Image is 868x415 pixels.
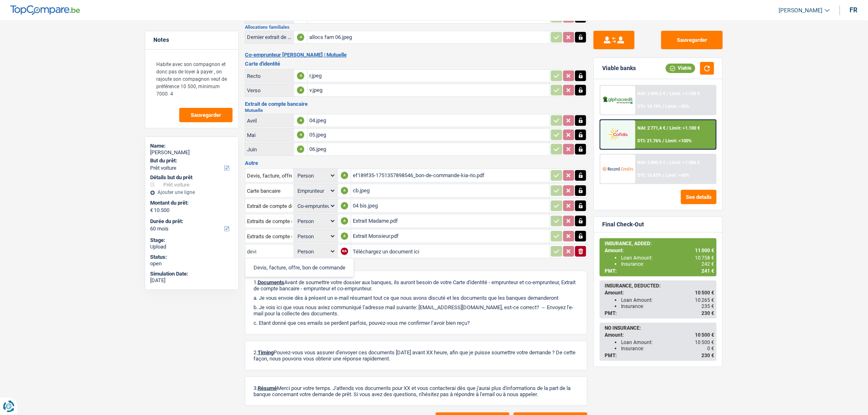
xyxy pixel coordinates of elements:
[695,332,714,338] span: 10 500 €
[701,261,714,267] span: 242 €
[258,349,274,356] span: Timing
[353,185,548,197] div: cb.jpeg
[341,233,348,240] div: A
[150,174,233,181] div: Détails but du prêt
[150,254,233,260] div: Status:
[353,169,548,182] div: ef189f35-1751357898546_bon-de-commande-kia-rio.pdf
[254,304,579,317] p: b. Je vois ici que vous nous aviez communiqué l’adresse mail suivante: [EMAIL_ADDRESS][DOMAIN_NA...
[245,101,587,107] h3: Extrait de compte bancaire
[621,261,714,267] div: Insurance:
[247,73,292,79] div: Recto
[638,173,662,178] span: DTI: 15.62%
[254,320,579,326] p: c. Etant donné que ces emails se perdent parfois, pouvez-vous me confirmer l’avoir bien reçu?
[605,310,714,316] div: PMT:
[663,173,665,178] span: /
[254,279,579,292] p: 1. Avant de soumettre votre dossier aux banques, ils auront besoin de votre Carte d'identité - em...
[602,221,644,228] div: Final Check-Out
[353,230,548,242] div: Extrait Monsieur.pdf
[309,114,548,127] div: 04.jpeg
[603,161,633,176] img: Record Credits
[850,6,858,14] div: fr
[695,290,714,296] span: 10 500 €
[341,187,348,194] div: A
[150,277,233,284] div: [DATE]
[605,290,714,296] div: Amount:
[150,237,233,244] div: Stage:
[701,268,714,274] span: 241 €
[621,340,714,345] div: Loan Amount:
[605,248,714,253] div: Amount:
[341,217,348,225] div: A
[605,241,714,246] div: INSURANCE, ADDED:
[603,127,633,142] img: Cofidis
[258,279,284,285] span: Documents
[638,160,666,165] span: NAI: 2 800,5 €
[638,138,662,144] span: DTI: 21.76%
[297,72,304,80] div: A
[707,346,714,351] span: 0 €
[661,31,723,49] button: Sauvegarder
[150,260,233,267] div: open
[150,143,233,149] div: Name:
[701,310,714,316] span: 230 €
[150,149,233,156] div: [PERSON_NAME]
[153,36,230,43] h5: Notes
[681,190,717,204] button: See details
[621,303,714,309] div: Insurance:
[666,173,690,178] span: Limit: <60%
[297,131,304,139] div: A
[150,271,233,277] div: Simulation Date:
[353,215,548,227] div: Extrait Madame.pdf
[666,64,695,73] div: Viable
[341,248,348,255] div: NA
[309,84,548,96] div: v.jpeg
[245,160,587,166] h3: Autre
[621,297,714,303] div: Loan Amount:
[179,108,233,122] button: Sauvegarder
[605,268,714,274] div: PMT:
[247,146,292,153] div: Juin
[663,104,665,109] span: /
[245,61,587,66] h3: Carte d'identité
[638,91,666,96] span: NAI: 2 909,5 €
[663,138,665,144] span: /
[605,283,714,289] div: INSURANCE, DEDUCTED:
[297,34,304,41] div: A
[309,129,548,141] div: 05.jpeg
[638,125,666,131] span: NAI: 2 771,4 €
[247,118,292,124] div: Avril
[605,332,714,338] div: Amount:
[353,200,548,212] div: 04 bis.jpeg
[695,255,714,261] span: 10 758 €
[670,91,700,96] span: Limit: >1.150 €
[297,117,304,124] div: A
[247,87,292,93] div: Verso
[603,96,633,105] img: AlphaCredit
[247,132,292,138] div: Mai
[667,125,669,131] span: /
[695,248,714,253] span: 11 000 €
[666,104,690,109] span: Limit: <50%
[150,189,233,195] div: Ajouter une ligne
[621,255,714,261] div: Loan Amount:
[254,349,579,362] p: 2. Pouvez-vous vous assurer d'envoyer ces documents [DATE] avant XX heure, afin que je puisse sou...
[779,7,823,14] span: [PERSON_NAME]
[695,340,714,345] span: 10 500 €
[254,295,579,301] p: a. Je vous envoie dès à présent un e-mail résumant tout ce que nous avons discuté et les doc...
[772,4,830,17] a: [PERSON_NAME]
[150,157,232,164] label: But du prêt:
[605,325,714,331] div: NO INSURANCE:
[245,108,587,113] h2: Mutuelle
[297,87,304,94] div: A
[249,262,349,273] li: Devis, facture, offre, bon de commande
[621,346,714,351] div: Insurance:
[341,172,348,179] div: A
[695,297,714,303] span: 10 265 €
[150,244,233,250] div: Upload
[667,160,669,165] span: /
[309,70,548,82] div: r.jpeg
[667,91,669,96] span: /
[670,125,700,131] span: Limit: >1.100 €
[245,52,587,58] h2: Co-emprunteur [PERSON_NAME] | Mutuelle
[10,5,80,15] img: TopCompare Logo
